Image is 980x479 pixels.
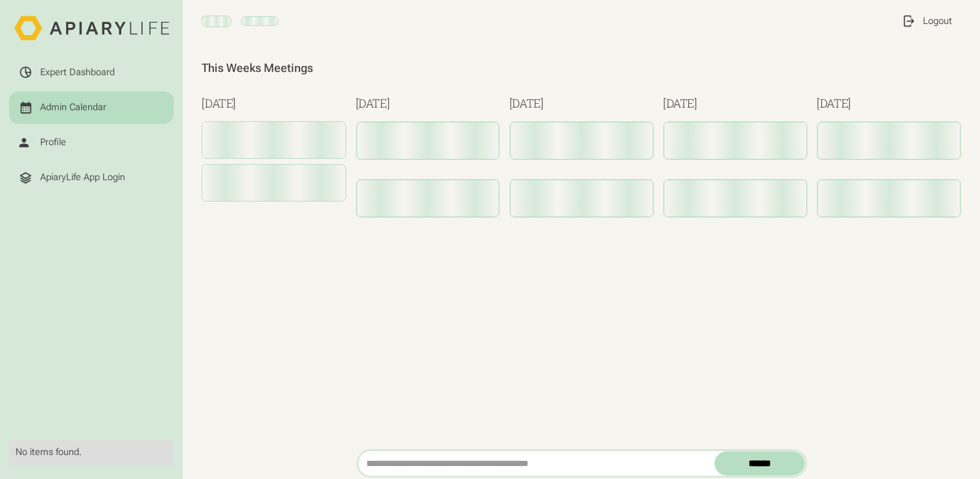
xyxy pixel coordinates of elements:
[923,16,952,27] div: Logout
[892,5,961,38] a: Logout
[509,95,654,112] h3: [DATE]
[40,172,125,183] div: ApiaryLife App Login
[9,126,174,159] a: Profile
[40,137,66,148] div: Profile
[9,161,174,194] a: ApiaryLife App Login
[9,91,174,124] a: Admin Calendar
[817,95,961,112] h3: [DATE]
[9,56,174,89] a: Expert Dashboard
[40,67,115,78] div: Expert Dashboard
[202,95,346,112] h3: [DATE]
[16,447,167,458] div: No items found.
[202,16,231,27] span: XX Jan
[40,102,106,113] div: Admin Calendar
[202,61,961,76] div: This Weeks Meetings
[663,95,808,112] h3: [DATE]
[356,95,500,112] h3: [DATE]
